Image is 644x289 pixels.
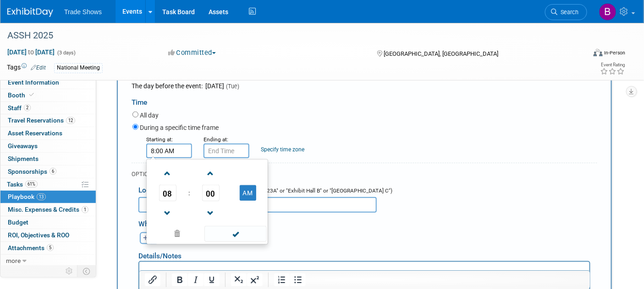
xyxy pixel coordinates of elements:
[188,273,204,286] button: Italic
[0,127,96,139] a: Asset Reservations
[202,185,220,201] span: Pick Minute
[0,114,96,127] a: Travel Reservations12
[0,178,96,191] a: Tasks61%
[149,228,205,241] a: Clear selection
[0,166,96,178] a: Sponsorships6
[159,201,176,225] a: Decrement Hour
[594,49,603,56] img: Format-Inperson.png
[384,50,498,57] span: [GEOGRAPHIC_DATA], [GEOGRAPHIC_DATA]
[165,48,220,58] button: Committed
[240,185,256,201] button: AM
[226,83,239,90] span: (Tue)
[187,185,192,201] td: :
[146,136,173,143] small: Starting at:
[82,206,88,213] span: 1
[140,111,159,120] label: All day
[8,219,28,226] span: Budget
[0,229,96,241] a: ROI, Objectives & ROO
[77,265,96,277] td: Toggle Event Tabs
[56,50,76,56] span: (3 days)
[6,257,21,264] span: more
[4,27,573,44] div: ASSH 2025
[545,4,587,20] a: Search
[274,273,290,286] button: Numbered list
[0,203,96,216] a: Misc. Expenses & Credits1
[604,49,626,56] div: In-Person
[47,244,54,251] span: 5
[8,231,69,239] span: ROI, Objectives & ROO
[599,3,616,21] img: Becca Rensi
[8,91,36,99] span: Booth
[7,63,46,73] td: Tags
[204,82,224,90] span: [DATE]
[557,9,578,16] span: Search
[8,104,31,112] span: Staff
[25,181,38,187] span: 61%
[204,273,220,286] button: Underline
[146,144,192,158] input: Start Time
[204,136,228,143] small: Ending at:
[231,273,247,286] button: Subscript
[0,89,96,102] a: Booth
[132,170,597,178] div: OPTIONAL DETAILS:
[132,82,203,90] span: The day before the event:
[132,91,597,110] div: Time
[0,191,96,203] a: Playbook13
[8,244,54,252] span: Attachments
[0,102,96,114] a: Staff2
[29,92,34,97] i: Booth reservation complete
[138,186,166,194] span: Location
[159,185,176,201] span: Pick Hour
[145,273,160,286] button: Insert/edit link
[8,117,75,124] span: Travel Reservations
[138,215,597,230] div: Who's involved?
[138,244,590,261] div: Details/Notes
[66,117,75,124] span: 12
[8,155,39,162] span: Shipments
[7,48,55,56] span: [DATE] [DATE]
[0,255,96,267] a: more
[204,228,267,241] a: Done
[7,8,53,17] img: ExhibitDay
[54,63,103,73] div: National Meeting
[202,201,220,225] a: Decrement Minute
[600,63,625,67] div: Event Rating
[0,76,96,89] a: Event Information
[159,161,176,185] a: Increment Hour
[0,153,96,165] a: Shipments
[64,8,102,16] span: Trade Shows
[290,273,306,286] button: Bullet list
[8,79,59,86] span: Event Information
[61,265,77,277] td: Personalize Event Tab Strip
[8,193,46,200] span: Playbook
[0,242,96,254] a: Attachments5
[0,216,96,229] a: Budget
[534,48,626,61] div: Event Format
[50,168,56,175] span: 6
[261,146,304,153] a: Specify time zone
[140,123,219,132] label: During a specific time frame
[172,273,187,286] button: Bold
[27,48,35,56] span: to
[7,181,38,188] span: Tasks
[247,273,263,286] button: Superscript
[0,140,96,152] a: Giveaways
[31,64,46,71] a: Edit
[204,144,249,158] input: End Time
[24,104,31,111] span: 2
[8,129,62,137] span: Asset Reservations
[167,187,392,194] span: (e.g. "Exhibit Booth" or "Meeting Room 123A" or "Exhibit Hall B" or "[GEOGRAPHIC_DATA] C")
[8,142,38,150] span: Giveaways
[202,161,220,185] a: Increment Minute
[8,206,88,213] span: Misc. Expenses & Credits
[37,193,46,200] span: 13
[8,168,56,175] span: Sponsorships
